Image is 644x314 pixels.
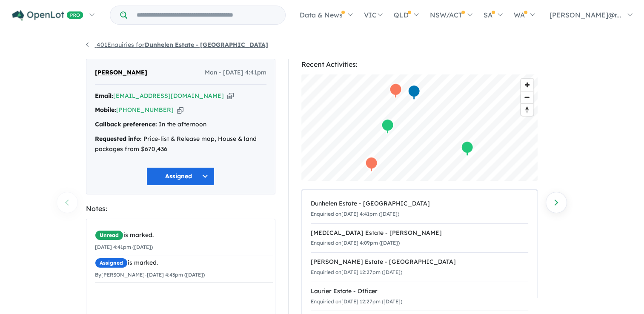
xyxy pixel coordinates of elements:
[95,92,113,100] strong: Email:
[365,157,378,172] div: Map marker
[389,83,402,99] div: Map marker
[311,228,528,238] div: [MEDICAL_DATA] Estate - [PERSON_NAME]
[311,194,528,224] a: Dunhelen Estate - [GEOGRAPHIC_DATA]Enquiried on[DATE] 4:41pm ([DATE])
[95,68,147,78] span: [PERSON_NAME]
[95,244,153,250] small: [DATE] 4:41pm ([DATE])
[95,106,116,114] strong: Mobile:
[129,6,283,24] input: Try estate name, suburb, builder or developer
[311,257,528,267] div: [PERSON_NAME] Estate - [GEOGRAPHIC_DATA]
[95,120,157,128] strong: Callback preference:
[95,258,273,268] div: is marked.
[311,211,399,217] small: Enquiried on [DATE] 4:41pm ([DATE])
[95,135,142,143] strong: Requested info:
[311,298,402,305] small: Enquiried on [DATE] 12:27pm ([DATE])
[550,11,621,19] span: [PERSON_NAME]@r...
[311,252,528,282] a: [PERSON_NAME] Estate - [GEOGRAPHIC_DATA]Enquiried on[DATE] 12:27pm ([DATE])
[521,79,533,91] button: Zoom in
[205,68,266,78] span: Mon - [DATE] 4:41pm
[86,203,275,214] div: Notes:
[301,59,538,70] div: Recent Activities:
[521,91,533,103] span: Zoom out
[177,106,183,114] button: Copy
[86,41,268,49] a: 401Enquiries forDunhelen Estate - [GEOGRAPHIC_DATA]
[95,258,128,268] span: Assigned
[311,282,528,311] a: Laurier Estate - OfficerEnquiried on[DATE] 12:27pm ([DATE])
[86,40,558,50] nav: breadcrumb
[311,269,402,275] small: Enquiried on [DATE] 12:27pm ([DATE])
[113,92,224,100] a: [EMAIL_ADDRESS][DOMAIN_NAME]
[311,240,400,246] small: Enquiried on [DATE] 4:09pm ([DATE])
[12,10,83,21] img: Openlot PRO Logo White
[311,286,528,297] div: Laurier Estate - Officer
[95,230,123,240] span: Unread
[95,120,266,130] div: In the afternoon
[145,41,268,49] strong: Dunhelen Estate - [GEOGRAPHIC_DATA]
[311,199,528,209] div: Dunhelen Estate - [GEOGRAPHIC_DATA]
[95,271,205,278] small: By [PERSON_NAME] - [DATE] 4:43pm ([DATE])
[146,167,215,186] button: Assigned
[521,91,533,103] button: Zoom out
[521,103,533,116] button: Reset bearing to north
[95,134,266,154] div: Price-list & Release map, House & land packages from $670,436
[381,119,394,134] div: Map marker
[311,223,528,253] a: [MEDICAL_DATA] Estate - [PERSON_NAME]Enquiried on[DATE] 4:09pm ([DATE])
[227,91,234,100] button: Copy
[301,74,538,181] canvas: Map
[116,106,174,114] a: [PHONE_NUMBER]
[461,141,473,157] div: Map marker
[95,230,273,240] div: is marked.
[407,85,420,100] div: Map marker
